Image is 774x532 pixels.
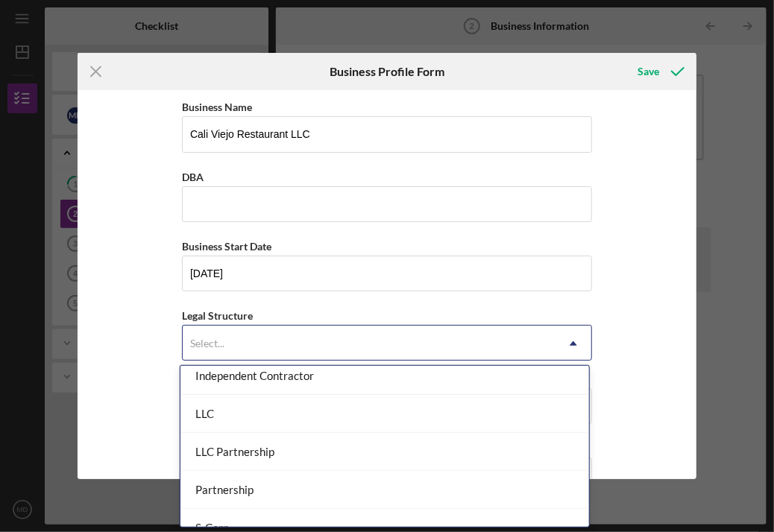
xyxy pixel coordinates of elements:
label: Business Start Date [182,240,271,253]
label: Business Name [182,101,252,113]
button: Save [623,57,696,86]
div: Partnership [180,471,589,509]
div: LLC [180,395,589,433]
label: DBA [182,171,204,183]
div: Independent Contractor [180,357,589,395]
div: LLC Partnership [180,433,589,471]
div: Save [638,57,659,86]
div: Select... [190,338,224,349]
h6: Business Profile Form [330,65,444,78]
